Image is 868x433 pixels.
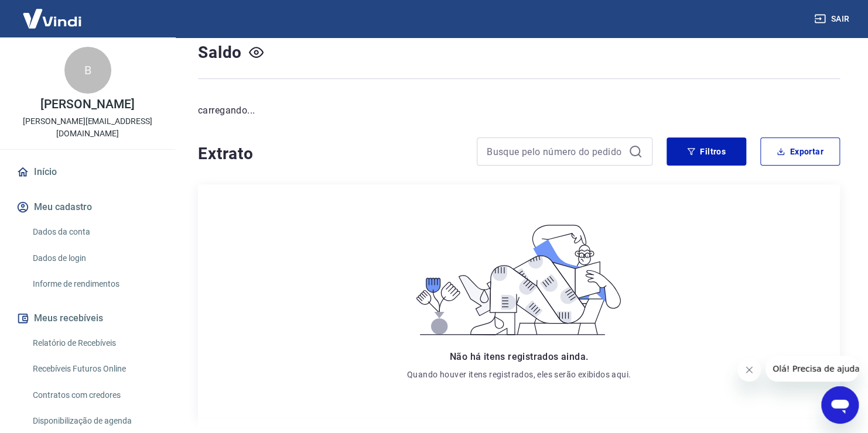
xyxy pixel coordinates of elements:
button: Filtros [667,138,746,166]
a: Disponibilização de agenda [28,409,161,433]
a: Informe de rendimentos [28,272,161,296]
p: [PERSON_NAME][EMAIL_ADDRESS][DOMAIN_NAME] [9,115,166,140]
img: Vindi [14,1,90,36]
a: Recebíveis Futuros Online [28,357,161,381]
div: B [64,47,111,94]
a: Contratos com credores [28,383,161,407]
span: Não há itens registrados ainda. [450,351,588,362]
a: Dados de login [28,246,161,270]
a: Relatório de Recebíveis [28,331,161,355]
iframe: Fechar mensagem [737,358,761,382]
iframe: Botão para abrir a janela de mensagens [821,386,859,424]
iframe: Mensagem da empresa [766,356,859,382]
p: carregando... [198,104,840,118]
h4: Saldo [198,41,242,64]
span: Olá! Precisa de ajuda? [7,8,98,18]
button: Exportar [760,138,840,166]
button: Sair [812,8,854,30]
button: Meus recebíveis [14,305,161,331]
p: Quando houver itens registrados, eles serão exibidos aqui. [407,369,631,380]
a: Início [14,159,161,185]
button: Meu cadastro [14,194,161,220]
h4: Extrato [198,142,463,166]
p: [PERSON_NAME] [40,98,134,111]
a: Dados da conta [28,220,161,244]
input: Busque pelo número do pedido [487,143,624,160]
